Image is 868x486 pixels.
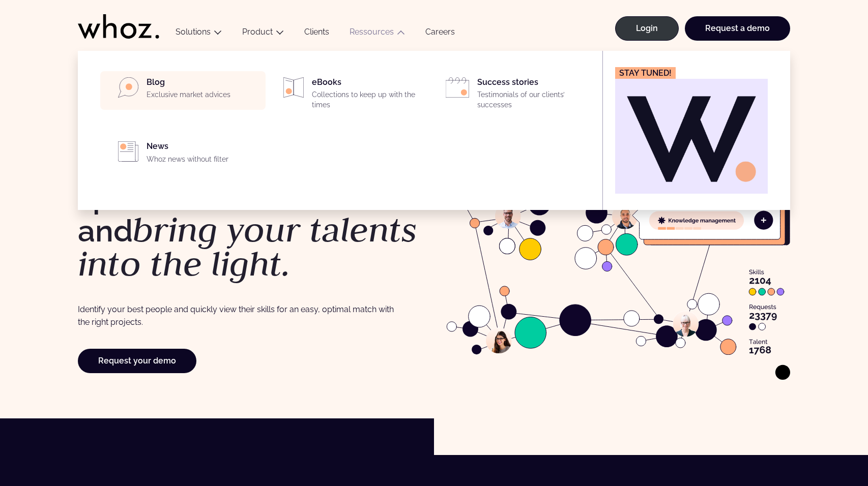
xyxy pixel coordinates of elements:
[685,16,790,41] a: Request a demo
[232,27,294,41] button: Product
[147,90,259,100] p: Exclusive market advices
[147,77,259,104] div: Blog
[118,141,138,162] img: PICTO_PRESSE-ET-ACTUALITE-1.svg
[106,141,259,168] a: NewsWhoz news without filter
[165,27,232,41] button: Solutions
[446,77,469,98] img: PICTO_EVENEMENTS.svg
[283,77,304,98] img: PICTO_LIVRES.svg
[615,16,679,41] a: Login
[615,67,768,194] a: Stay tuned!
[350,27,394,37] a: Ressources
[339,27,415,41] button: Ressources
[272,77,425,114] a: eBooksCollections to keep up with the times
[294,27,339,41] a: Clients
[242,27,273,37] a: Product
[312,77,425,114] div: eBooks
[147,141,259,168] div: News
[477,90,590,110] p: Testimonials of our clients’ successes
[437,77,590,114] a: Success storiesTestimonials of our clients’ successes
[78,349,196,373] a: Request your demo
[78,303,394,329] p: Identify your best people and quickly view their skills for an easy, optimal match with the right...
[801,419,854,472] iframe: Chatbot
[78,207,417,286] em: bring your talents into the light.
[78,151,429,281] h1: Leave your spreadsheets behind and
[415,27,465,41] a: Careers
[312,90,425,110] p: Collections to keep up with the times
[477,77,590,114] div: Success stories
[615,67,676,79] figcaption: Stay tuned!
[106,77,259,104] a: BlogExclusive market advices
[118,77,138,98] img: PICTO_BLOG.svg
[147,155,259,165] p: Whoz news without filter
